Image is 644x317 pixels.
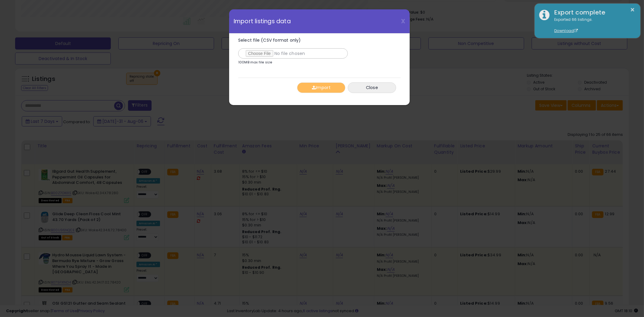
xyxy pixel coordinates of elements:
button: Close [348,82,396,93]
span: X [401,17,405,25]
button: Import [297,82,345,93]
p: 100MB max file size [238,61,272,64]
span: Select file (CSV format only) [238,37,301,43]
a: Download [554,28,578,33]
span: Import listings data [234,18,291,24]
button: × [630,6,635,14]
div: Exported 66 listings. [550,17,636,34]
div: Export complete [550,8,636,17]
